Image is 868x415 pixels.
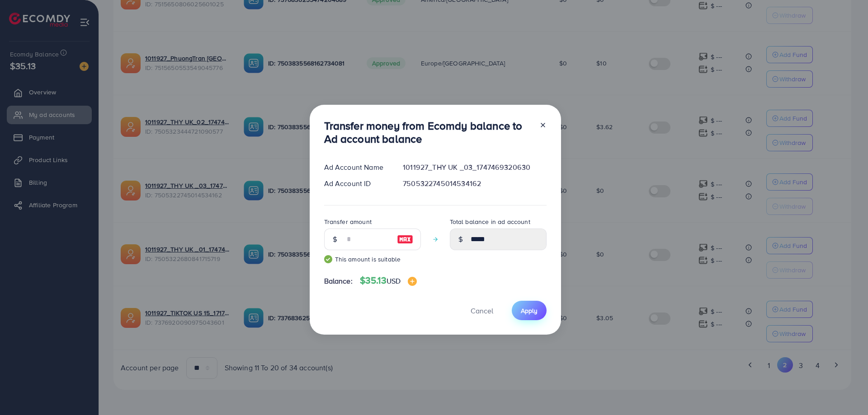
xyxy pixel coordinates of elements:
h3: Transfer money from Ecomdy balance to Ad account balance [324,119,532,145]
button: Apply [512,301,547,320]
label: Total balance in ad account [450,217,530,226]
button: Cancel [459,301,505,320]
img: image [397,234,413,245]
span: Balance: [324,276,353,286]
div: Ad Account ID [317,178,396,189]
div: Ad Account Name [317,162,396,173]
span: Apply [521,306,538,315]
small: This amount is suitable [324,255,421,264]
img: image [408,277,417,286]
img: guide [324,255,332,263]
div: 7505322745014534162 [396,178,553,189]
label: Transfer amount [324,217,372,226]
iframe: Chat [830,374,861,408]
div: 1011927_THY UK _03_1747469320630 [396,162,553,173]
h4: $35.13 [360,275,417,286]
span: USD [387,276,401,286]
span: Cancel [471,306,493,316]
